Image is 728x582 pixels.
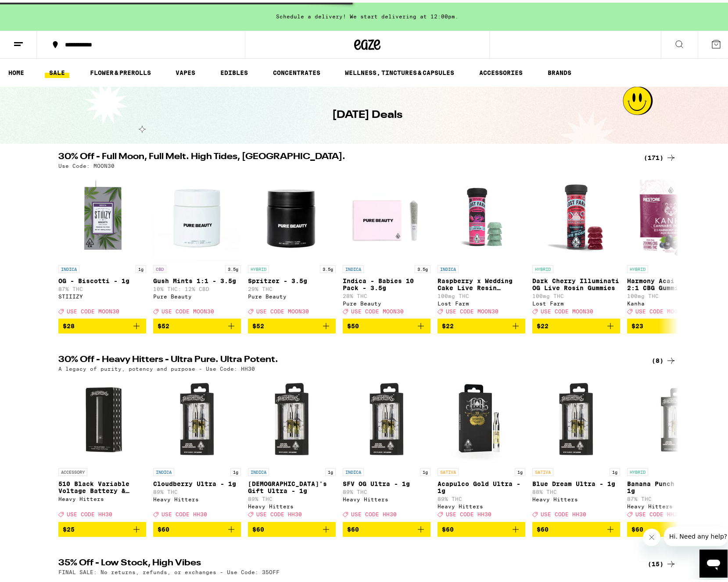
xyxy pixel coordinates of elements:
[58,150,633,160] h2: 30% Off - Full Moon, Full Melt. High Tides, [GEOGRAPHIC_DATA].
[343,298,430,304] div: Pure Beauty
[543,65,576,75] a: BRANDS
[532,465,553,473] p: SATIVA
[341,65,459,75] a: WELLNESS, TINCTURES & CAPSULES
[256,306,309,312] span: USE CODE MOON30
[532,373,620,519] a: Open page for Blue Dream Ultra - 1g from Heavy Hitters
[438,373,525,461] img: Heavy Hitters - Acapulco Gold Ultra - 1g
[541,306,593,312] span: USE CODE MOON30
[343,373,430,519] a: Open page for SFV OG Ultra - 1g from Heavy Hitters
[248,493,336,499] p: 89% THC
[343,170,430,258] img: Pure Beauty - Indica - Babies 10 Pack - 3.5g
[153,291,241,297] div: Pure Beauty
[610,465,620,473] p: 1g
[438,170,525,316] a: Open page for Raspberry x Wedding Cake Live Resin Gummies from Lost Farm
[58,519,146,534] button: Add to bag
[532,486,620,492] p: 88% THC
[537,523,549,530] span: $60
[45,65,69,75] a: SALE
[652,353,676,363] a: (8)
[532,170,620,316] a: Open page for Dark Cherry Illuminati OG Live Rosin Gummies from Lost Farm
[627,519,715,534] button: Add to bag
[230,465,241,473] p: 1g
[627,275,715,289] p: Harmony Acai Blueberry 2:1 CBG Gummies
[58,160,115,166] p: Use Code: MOON30
[532,373,620,461] img: Heavy Hitters - Blue Dream Ultra - 1g
[158,523,169,530] span: $60
[627,465,648,473] p: HYBRID
[86,65,155,75] a: FLOWER & PREROLLS
[153,275,241,282] p: Gush Mints 1:1 - 3.5g
[58,373,146,519] a: Open page for 510 Black Variable Voltage Battery & Charger from Heavy Hitters
[248,275,336,282] p: Spritzer - 3.5g
[438,493,525,499] p: 89% THC
[648,556,676,567] a: (15)
[635,509,681,515] span: USE CODE HH30
[153,373,241,461] img: Heavy Hitters - Cloudberry Ultra - 1g
[627,373,715,461] img: Heavy Hitters - Banana Punch Ultra - 1g
[442,320,454,327] span: $22
[171,65,200,75] a: VAPES
[446,509,491,515] span: USE CODE HH30
[347,523,359,530] span: $60
[415,263,430,270] p: 3.5g
[332,105,402,120] h1: [DATE] Deals
[58,556,633,567] h2: 35% Off - Low Stock, High Vibes
[158,320,169,327] span: $52
[153,170,241,316] a: Open page for Gush Mints 1:1 - 3.5g from Pure Beauty
[4,65,29,75] a: HOME
[631,320,643,327] span: $23
[532,316,620,331] button: Add to bag
[63,320,75,327] span: $28
[256,509,302,515] span: USE CODE HH30
[627,493,715,499] p: 87% THC
[343,373,430,461] img: Heavy Hitters - SFV OG Ultra - 1g
[248,291,336,297] div: Pure Beauty
[153,494,241,500] div: Heavy Hitters
[627,263,648,270] p: HYBRID
[442,523,454,530] span: $60
[532,478,620,485] p: Blue Dream Ultra - 1g
[532,263,553,270] p: HYBRID
[153,284,241,289] p: 10% THC: 12% CBD
[347,320,359,327] span: $50
[532,519,620,534] button: Add to bag
[438,298,525,304] div: Lost Farm
[351,306,404,312] span: USE CODE MOON30
[216,65,252,75] a: EDIBLES
[58,170,146,316] a: Open page for OG - Biscotti - 1g from STIIIZY
[248,316,336,331] button: Add to bag
[252,523,264,530] span: $60
[58,170,146,258] img: STIIIZY - OG - Biscotti - 1g
[541,509,586,515] span: USE CODE HH30
[627,298,715,304] div: Kanha
[644,150,676,160] div: (171)
[438,316,525,331] button: Add to bag
[58,316,146,331] button: Add to bag
[58,353,633,363] h2: 30% Off - Heavy Hitters - Ultra Pure. Ultra Potent.
[475,65,527,75] a: ACCESSORIES
[532,275,620,289] p: Dark Cherry Illuminati OG Live Rosin Gummies
[635,306,688,312] span: USE CODE MOON30
[446,306,498,312] span: USE CODE MOON30
[58,478,146,492] p: 510 Black Variable Voltage Battery & Charger
[631,523,643,530] span: $60
[58,373,146,461] img: Heavy Hitters - 510 Black Variable Voltage Battery & Charger
[343,170,430,316] a: Open page for Indica - Babies 10 Pack - 3.5g from Pure Beauty
[58,363,255,369] p: A legacy of purity, potency and purpose - Use Code: HH30
[532,291,620,296] p: 100mg THC
[58,291,146,297] div: STIIIZY
[325,465,336,473] p: 1g
[438,275,525,289] p: Raspberry x Wedding Cake Live Resin Gummies
[248,170,336,316] a: Open page for Spritzer - 3.5g from Pure Beauty
[627,501,715,507] div: Heavy Hitters
[153,486,241,492] p: 89% THC
[627,170,715,316] a: Open page for Harmony Acai Blueberry 2:1 CBG Gummies from Kanha
[67,509,112,515] span: USE CODE HH30
[343,478,430,485] p: SFV OG Ultra - 1g
[136,263,146,270] p: 1g
[532,494,620,500] div: Heavy Hitters
[438,170,525,258] img: Lost Farm - Raspberry x Wedding Cake Live Resin Gummies
[627,478,715,492] p: Banana Punch Ultra - 1g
